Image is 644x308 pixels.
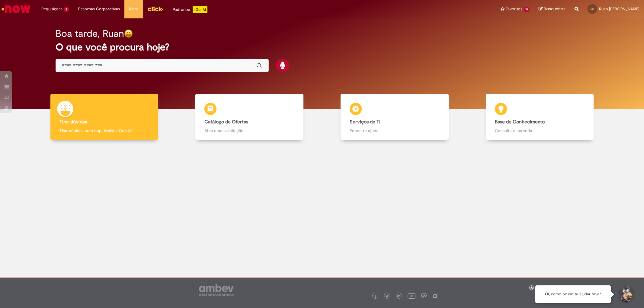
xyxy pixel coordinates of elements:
p: Consulte e aprenda [495,128,585,134]
span: Rascunhos [544,6,566,12]
div: Oi, como posso te ajudar hoje? [535,285,611,303]
b: Serviços de TI [350,119,380,125]
button: Iniciar Conversa de Suporte [617,285,635,303]
b: Catálogo de Ofertas [204,119,248,125]
b: Tirar dúvidas [59,119,87,125]
div: Padroniza [173,6,207,13]
p: Abra uma solicitação [204,128,294,134]
p: +GenAi [193,6,207,13]
b: Base de Conhecimento [495,119,545,125]
a: Base de Conhecimento Consulte e aprenda [467,94,612,140]
h2: O que você procura hoje? [56,42,588,52]
p: Encontre ajuda [350,128,439,134]
img: click_logo_yellow_360x200.png [147,4,164,13]
img: logo_footer_naosei.png [432,293,438,298]
span: More [129,6,138,12]
span: RS [591,7,594,11]
img: ServiceNow [1,3,32,15]
img: logo_footer_linkedin.png [397,294,400,298]
span: Despesas Corporativas [78,6,120,12]
span: Requisições [41,6,62,12]
span: Ruan [PERSON_NAME] [599,6,639,11]
span: Favoritos [506,6,522,12]
img: happy-face.png [124,29,133,38]
a: Serviços de TI Encontre ajuda [322,94,467,140]
img: logo_footer_facebook.png [374,295,377,298]
span: 18 [524,7,530,12]
img: logo_footer_twitter.png [386,295,389,298]
p: Tirar dúvidas com Lupi Assist e Gen Ai [59,128,149,134]
img: logo_footer_youtube.png [408,292,415,300]
img: logo_footer_ambev_rotulo_gray.png [199,284,234,296]
a: Rascunhos [539,6,566,12]
a: Tirar dúvidas Tirar dúvidas com Lupi Assist e Gen Ai [32,94,177,140]
img: logo_footer_workplace.png [421,293,427,298]
h2: Boa tarde, Ruan [56,28,124,39]
span: 3 [64,7,69,12]
a: Catálogo de Ofertas Abra uma solicitação [177,94,322,140]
